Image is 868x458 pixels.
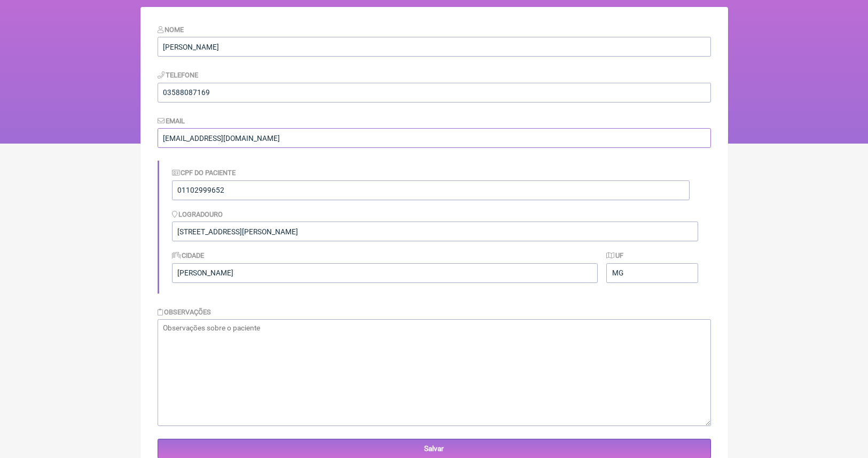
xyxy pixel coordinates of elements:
input: paciente@email.com [158,128,711,148]
label: Observações [158,308,212,316]
label: UF [606,251,623,259]
input: Nome do Paciente [158,37,711,57]
label: Telefone [158,71,199,79]
input: Cidade [172,263,598,283]
label: CPF do Paciente [172,169,236,177]
input: Identificação do Paciente [172,180,690,200]
label: Nome [158,26,184,34]
label: Email [158,117,185,125]
input: 21 9124 2137 [158,83,711,102]
input: UF [606,263,698,283]
input: Logradouro [172,222,698,241]
label: Logradouro [172,210,223,218]
label: Cidade [172,251,205,259]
